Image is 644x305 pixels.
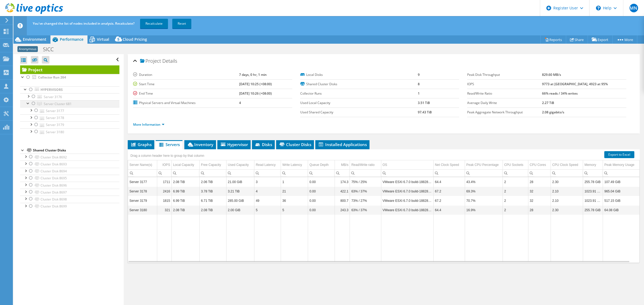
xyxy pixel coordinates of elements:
[199,169,226,177] td: Column Free Capacity, Filter cell
[350,187,381,196] td: Column Read/Write ratio, Value 63% / 37%
[350,177,381,187] td: Column Read/Write ratio, Value 75% / 25%
[435,162,459,168] div: Net Clock Speed
[542,110,564,114] b: 2.08 gigabits/s
[466,162,499,168] div: Peak CPU Percentage
[226,205,254,215] td: Column Used Capacity, Value 2.00 GiB
[44,95,62,99] span: Server 3176
[341,162,348,168] div: MB/s
[528,177,551,187] td: Column CPU Cores, Value 28
[604,151,634,158] a: Export to Excel
[20,128,119,135] a: Server 3180
[171,196,199,205] td: Column Local Capacity, Value 6.99 TiB
[381,196,433,205] td: Column OS, Value VMware ESXi 6.7.0 build-18828794
[318,142,367,147] span: Installed Applications
[254,187,281,196] td: Column Read Latency, Value 4
[199,160,226,170] td: Free Capacity Column
[300,91,418,96] label: Collector Runs
[381,187,433,196] td: Column OS, Value VMware ESXi 6.7.0 build-18828794
[220,142,248,147] span: Hypervisor
[20,107,119,114] a: Server 3177
[603,160,639,170] td: Peak Memory Usage Column
[467,110,542,115] label: Peak Aggregate Network Throughput
[433,205,465,215] td: Column Net Clock Speed, Value 64.4
[199,205,226,215] td: Column Free Capacity, Value 2.08 TiB
[528,169,551,177] td: Column CPU Cores, Filter cell
[583,187,603,196] td: Column Memory, Value 1023.91 GiB
[300,110,418,115] label: Used Shared Capacity
[504,162,523,168] div: CPU Sockets
[157,169,171,177] td: Column IOPS, Filter cell
[467,81,542,87] label: IOPS
[584,162,596,168] div: Memory
[171,187,199,196] td: Column Local Capacity, Value 6.99 TiB
[254,169,281,177] td: Column Read Latency, Filter cell
[551,160,583,170] td: CPU Clock Speed Column
[60,37,83,42] span: Performance
[350,196,381,205] td: Column Read/Write ratio, Value 73% / 27%
[350,205,381,215] td: Column Read/Write ratio, Value 63% / 37%
[551,205,583,215] td: Column CPU Clock Speed, Value 2.30
[465,196,503,205] td: Column Peak CPU Percentage, Value 70.7%
[171,160,199,170] td: Local Capacity Column
[239,101,241,105] b: 4
[38,75,66,80] b: Collector Run 264
[350,160,381,170] td: Read/Write ratio Column
[309,162,328,168] div: Queue Depth
[335,187,350,196] td: Column MB/s, Value 422.1
[465,205,503,215] td: Column Peak CPU Percentage, Value 16.9%
[20,168,119,175] a: Cluster Disk 8694
[20,154,119,161] a: Cluster Disk 8692
[603,196,639,205] td: Column Peak Memory Usage, Value 517.15 GiB
[418,110,432,114] b: 97.43 TiB
[157,205,171,215] td: Column IOPS, Value 321
[465,169,503,177] td: Column Peak CPU Percentage, Filter cell
[20,203,119,210] a: Cluster Disk 8699
[281,187,308,196] td: Column Write Latency, Value 21
[308,177,335,187] td: Column Queue Depth, Value 0.00
[20,86,119,93] a: Hypervisors
[465,187,503,196] td: Column Peak CPU Percentage, Value 69.3%
[603,205,639,215] td: Column Peak Memory Usage, Value 64.08 GiB
[158,142,180,147] span: Servers
[612,35,637,44] a: More
[551,177,583,187] td: Column CPU Clock Speed, Value 2.30
[503,169,528,177] td: Column CPU Sockets, Filter cell
[551,169,583,177] td: Column CPU Clock Speed, Filter cell
[528,205,551,215] td: Column CPU Cores, Value 28
[199,187,226,196] td: Column Free Capacity, Value 3.78 TiB
[173,162,194,168] div: Local Capacity
[308,169,335,177] td: Column Queue Depth, Filter cell
[503,177,528,187] td: Column CPU Sockets, Value 2
[551,187,583,196] td: Column CPU Clock Speed, Value 2.10
[128,177,157,187] td: Column Server Name(s), Value Server 3177
[128,160,157,170] td: Server Name(s) Column
[20,196,119,203] a: Cluster Disk 8698
[129,162,152,168] div: Server Name(s)
[467,100,542,106] label: Average Daily Write
[33,147,119,154] div: Shared Cluster Disks
[20,100,119,107] a: Server Cluster 681
[300,81,418,87] label: Shared Cluster Disks
[433,196,465,205] td: Column Net Clock Speed, Value 67.2
[335,160,350,170] td: MB/s Column
[129,152,206,159] div: Drag a column header here to group by that column
[281,177,308,187] td: Column Write Latency, Value 1
[433,160,465,170] td: Net Clock Speed Column
[256,162,276,168] div: Read Latency
[528,196,551,205] td: Column CPU Cores, Value 32
[281,205,308,215] td: Column Write Latency, Value 5
[162,58,177,64] span: Details
[300,100,418,106] label: Used Local Capacity
[603,169,639,177] td: Column Peak Memory Usage, Filter cell
[128,205,157,215] td: Column Server Name(s), Value Server 3180
[308,196,335,205] td: Column Queue Depth, Value 0.00
[281,196,308,205] td: Column Write Latency, Value 36
[130,142,152,147] span: Graphs
[128,149,640,263] div: Data grid
[157,187,171,196] td: Column IOPS, Value 2416
[552,162,578,168] div: CPU Clock Speed
[128,196,157,205] td: Column Server Name(s), Value Server 3179
[542,82,608,86] b: 9773 at [GEOGRAPHIC_DATA], 4923 at 95%
[335,196,350,205] td: Column MB/s, Value 800.7
[255,142,272,147] span: Disks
